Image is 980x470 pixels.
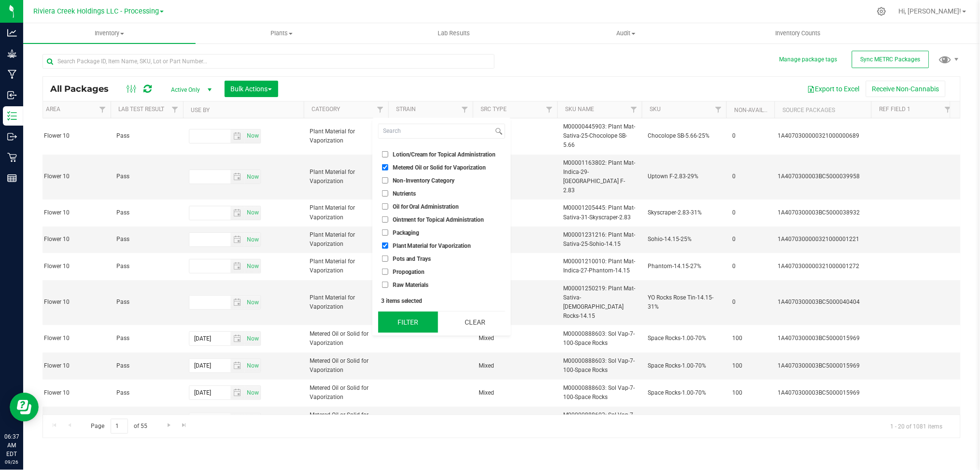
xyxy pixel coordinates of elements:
span: Set Current date [244,359,261,373]
div: Value 1: 1A4070300000321000001221 [778,235,868,244]
span: M00001231216: Plant Mat-Sativa-25-Sohio-14.15 [563,230,636,249]
a: Use By [191,107,210,114]
span: Flower 10 [44,131,105,141]
iframe: Resource center [10,393,39,422]
span: M00001210010: Plant Mat-Indica-27-Phantom-14.15 [563,257,636,275]
span: Plant Material for Vaporization [310,127,383,145]
span: Lotion/Cream for Topical Administration [393,152,496,157]
span: Plant Material for Vaporization [310,203,383,222]
span: select [244,332,260,345]
span: Nutrients [393,191,416,197]
span: Chocolope SB-5.66-25% [648,131,721,141]
a: SKU Name [565,106,594,113]
span: Space Rocks-1.00-70% [648,388,721,398]
a: Strain [396,106,416,113]
span: Mixed [479,262,552,271]
span: Mixed [479,131,552,141]
span: All Packages [50,84,118,94]
a: Filter [372,101,388,118]
span: 0 [732,208,769,217]
span: Mixed [479,334,552,343]
span: select [230,413,244,427]
span: Set Current date [244,170,261,184]
span: M00001250219: Plant Mat-Sativa-[DEMOGRAPHIC_DATA] Rocks-14.15 [563,284,636,321]
span: Plants [196,29,368,38]
inline-svg: Reports [7,173,17,183]
input: Metered Oil or Solid for Vaporization [382,164,388,171]
span: Plant Material for Vaporization [310,293,383,312]
span: Metered Oil or Solid for Vaporization [310,356,383,375]
span: Metered Oil or Solid for Vaporization [310,384,383,402]
span: Plant Material for Vaporization [310,230,383,249]
button: Filter [378,312,438,333]
span: Sync METRC Packages [861,56,921,63]
span: select [230,170,244,184]
span: Set Current date [244,206,261,220]
span: Flower 10 [44,262,105,271]
span: Pass [116,334,177,343]
span: Riviera Creek Holdings LLC - Processing [33,7,159,15]
span: Pass [116,298,177,307]
span: select [230,233,244,246]
span: Set Current date [244,332,261,346]
span: select [230,129,244,143]
span: Oil for Oral Administration [393,204,459,210]
a: Filter [626,101,642,118]
input: Ointment for Topical Administration [382,216,388,223]
input: Raw Materials [382,282,388,288]
span: Page of 55 [83,419,156,434]
span: M00000445903: Plant Mat-Sativa-25-Chocolope SB-5.66 [563,122,636,150]
a: Filter [95,101,111,118]
button: Bulk Actions [225,81,278,97]
span: select [244,206,260,220]
span: select [230,386,244,399]
span: M00000888603: Sol Vap-7-100-Space Rocks [563,329,636,348]
span: 100 [732,361,769,370]
span: Phantom-14.15-27% [648,262,721,271]
span: Mixed [479,388,552,398]
span: Packaging [393,230,420,236]
span: M00000888603: Sol Vap-7-100-Space Rocks [563,384,636,402]
a: Filter [457,101,473,118]
span: Metered Oil or Solid for Vaporization [393,165,486,171]
span: Flower 10 [44,208,105,217]
span: select [244,413,260,427]
span: select [244,296,260,309]
span: Mixed [479,361,552,370]
span: 0 [732,235,769,244]
span: 1 - 20 of 1081 items [883,419,951,433]
button: Receive Non-Cannabis [866,81,946,97]
a: Filter [541,101,557,118]
a: Filter [710,101,726,118]
span: Uptown F-2.83-29% [648,172,721,181]
button: Clear [445,312,505,333]
input: Propogation [382,269,388,275]
a: Audit [540,23,712,43]
inline-svg: Inbound [7,90,17,100]
div: Value 1: 1A4070300003BC5000039958 [778,172,868,181]
span: M00001163802: Plant Mat-Indica-29-[GEOGRAPHIC_DATA] F-2.83 [563,158,636,196]
span: Ointment for Topical Administration [393,217,484,223]
span: Flower 10 [44,361,105,370]
span: Skyscraper-2.83-31% [648,208,721,217]
span: Sohio-14.15-25% [648,235,721,244]
inline-svg: Outbound [7,132,17,142]
button: Manage package tags [780,56,838,64]
a: Area [46,106,60,113]
span: Plant Material for Vaporization [393,243,471,249]
p: 09/26 [4,458,19,466]
span: Raw Materials [393,282,429,288]
button: Export to Excel [801,81,866,97]
span: Pass [116,235,177,244]
span: Hi, [PERSON_NAME]! [899,7,962,15]
div: Manage settings [876,7,888,16]
a: Lab Results [368,23,540,43]
a: Plants [196,23,368,43]
span: Mixed [479,208,552,217]
span: select [230,206,244,220]
a: Src Type [481,106,507,113]
span: select [244,386,260,399]
span: Flower 10 [44,298,105,307]
a: Filter [167,101,183,118]
span: Metered Oil or Solid for Vaporization [310,411,383,429]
